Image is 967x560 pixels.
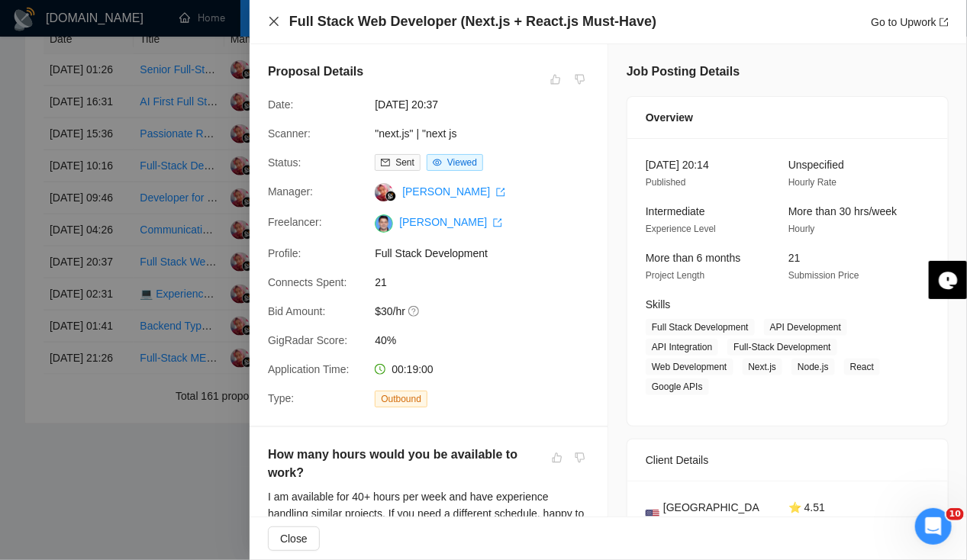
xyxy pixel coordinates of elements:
[646,109,693,126] span: Overview
[392,363,434,375] span: 00:19:00
[375,274,604,291] span: 21
[268,334,347,346] span: GigRadar Score:
[646,339,718,356] span: API Integration
[788,224,815,234] span: Hourly
[268,446,541,482] h5: How many hours would you be available to work?
[844,359,880,375] span: React
[395,157,414,168] span: Sent
[268,276,347,288] span: Connects Spent:
[627,63,740,81] h5: Job Posting Details
[385,191,396,201] img: gigradar-bm.png
[268,15,280,28] button: Close
[268,488,589,539] div: I am available for 40+ hours per week and have experience handling similar projects. If you need ...
[268,392,294,404] span: Type:
[289,12,656,31] h4: Full Stack Web Developer (Next.js + React.js Must-Have)
[375,245,604,262] span: Full Stack Development
[268,247,301,259] span: Profile:
[663,499,764,533] span: [GEOGRAPHIC_DATA]
[268,15,280,27] span: close
[646,159,709,171] span: [DATE] 20:14
[268,98,293,111] span: Date:
[871,16,949,28] a: Go to Upworkexport
[402,185,505,198] a: [PERSON_NAME] export
[268,363,350,375] span: Application Time:
[375,364,385,375] span: clock-circle
[399,216,502,228] a: [PERSON_NAME] export
[788,205,897,217] span: More than 30 hrs/week
[646,319,755,336] span: Full Stack Development
[791,359,835,375] span: Node.js
[743,359,783,375] span: Next.js
[646,439,930,481] div: Client Details
[268,526,320,551] button: Close
[433,158,442,167] span: eye
[788,252,801,264] span: 21
[268,185,313,198] span: Manager:
[646,378,709,395] span: Google APIs
[375,127,456,140] a: "next.js" | "next js
[268,216,322,228] span: Freelancer:
[646,270,704,281] span: Project Length
[646,177,686,188] span: Published
[375,332,604,349] span: 40%
[268,305,326,317] span: Bid Amount:
[788,501,825,513] span: ⭐ 4.51
[646,252,741,264] span: More than 6 months
[280,530,308,547] span: Close
[268,156,301,169] span: Status:
[940,18,949,27] span: export
[381,158,390,167] span: mail
[788,177,836,188] span: Hourly Rate
[646,224,716,234] span: Experience Level
[375,214,393,233] img: c1xPIZKCd_5qpVW3p9_rL3BM5xnmTxF9N55oKzANS0DJi4p2e9ZOzoRW-Ms11vJalQ
[408,305,421,317] span: question-circle
[268,127,311,140] span: Scanner:
[788,159,844,171] span: Unspecified
[764,319,847,336] span: API Development
[375,303,604,320] span: $30/hr
[727,339,836,356] span: Full-Stack Development
[646,507,659,524] img: 🇺🇸
[915,508,952,545] iframe: Intercom live chat
[646,205,705,217] span: Intermediate
[268,63,363,81] h5: Proposal Details
[788,270,859,281] span: Submission Price
[646,298,671,311] span: Skills
[493,218,502,227] span: export
[375,391,427,407] span: Outbound
[375,96,604,113] span: [DATE] 20:37
[946,508,964,520] span: 10
[646,359,733,375] span: Web Development
[447,157,477,168] span: Viewed
[496,188,505,197] span: export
